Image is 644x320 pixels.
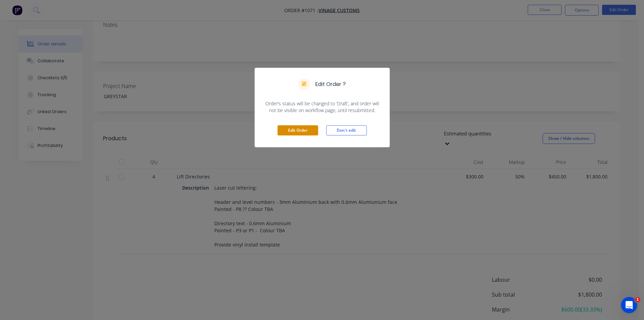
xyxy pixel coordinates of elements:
iframe: Intercom live chat [621,297,637,313]
span: 1 [635,297,640,302]
span: Order’s status will be changed to ‘Draft’, and order will not be visible on workflow page, until ... [263,100,381,114]
button: Don't edit [326,125,367,135]
h5: Edit Order ? [315,80,346,88]
button: Edit Order [278,125,318,135]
